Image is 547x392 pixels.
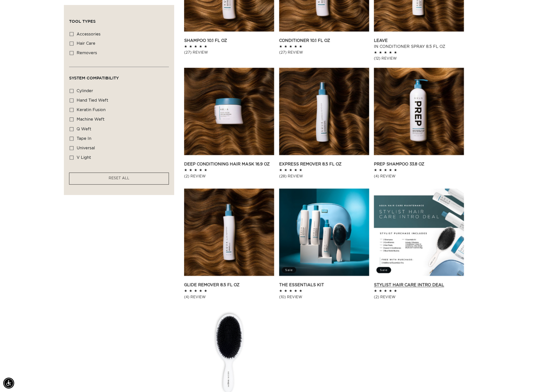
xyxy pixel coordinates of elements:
span: RESET ALL [109,177,130,180]
a: The Essentials Kit [279,282,369,288]
span: hand tied weft [77,99,108,103]
span: tape in [77,137,91,141]
span: keratin fusion [77,108,106,112]
a: Conditioner 10.1 fl oz [279,38,369,44]
a: Glide Remover 8.5 fl oz [184,282,274,288]
a: Leave In Conditioner Spray 8.5 fl oz [374,38,464,50]
summary: System Compatibility (0 selected) [69,67,169,85]
span: universal [77,146,95,150]
span: cylinder [77,89,93,93]
span: accessories [77,32,101,36]
span: hair care [77,42,95,46]
a: RESET ALL [109,176,130,182]
a: Prep Shampoo 33.8 oz [374,161,464,167]
span: removers [77,51,97,55]
span: machine weft [77,118,105,122]
a: Deep Conditioning Hair Mask 16.9 oz [184,161,274,167]
a: Stylist Hair Care Intro Deal [374,282,464,288]
a: Express Remover 8.5 fl oz [279,161,369,167]
a: Shampoo 10.1 fl oz [184,38,274,44]
span: Tool Types [69,19,96,23]
div: Accessibility Menu [3,378,14,389]
summary: Tool Types (0 selected) [69,10,169,28]
span: v light [77,156,91,160]
span: q weft [77,127,91,131]
span: System Compatibility [69,76,119,80]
